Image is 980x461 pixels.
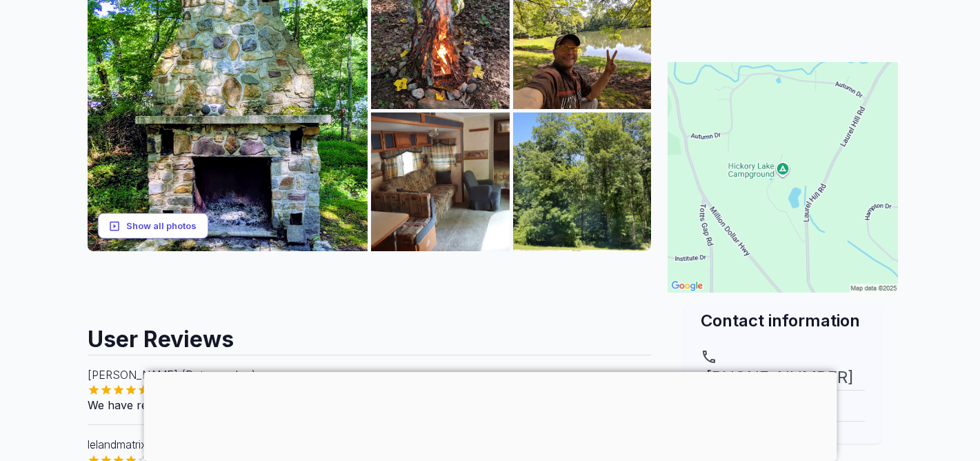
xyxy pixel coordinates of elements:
p: We have really enjoyed our stay here at the base of the [GEOGRAPHIC_DATA]. [88,397,652,413]
img: AAcXr8om-mewj8I7R31Bue_i_da6aVLC9EwvDUJrOSrSNlGh0giJG5ADklzRDa41NSSmDTWvpl4f4I4cRZWVGmtXJCNEI-pLz... [371,112,510,251]
button: Show all photos [98,213,208,239]
iframe: Advertisement [88,251,652,313]
iframe: Advertisement [143,372,837,458]
p: [PERSON_NAME] (Datasmasher) [88,366,652,383]
img: Map for Hickory Lake Campground [668,62,898,293]
a: [PHONE_NUMBER] [701,349,865,390]
img: AAcXr8rSharCmEWNJYHCDQEE4VJTlJvk-afIhzgw-K8vgXOiqL7sPZtRYGpGkPbBpCeA6nGJGYIz2kvsEtLMZrdgwL8zoDQHn... [513,112,652,251]
h2: User Reviews [88,313,652,355]
p: lelandmatrix [88,436,652,453]
h2: Contact information [701,309,865,332]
